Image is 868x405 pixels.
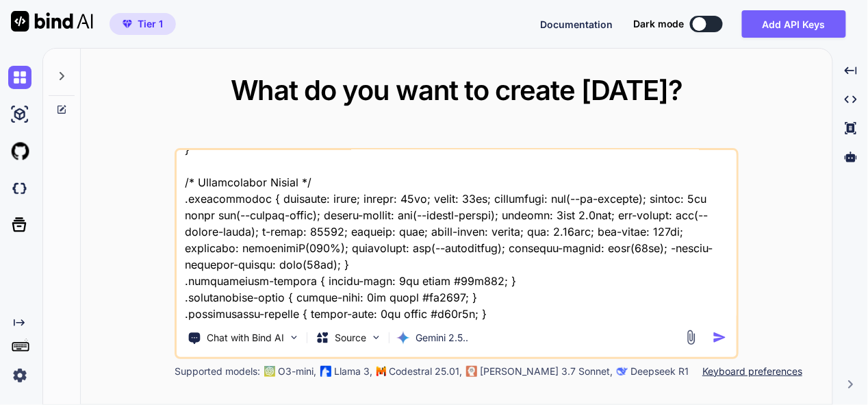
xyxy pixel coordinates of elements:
[8,103,31,126] img: ai-studio
[376,367,386,376] img: Mistral-AI
[416,331,468,345] p: Gemini 2.5..
[630,365,689,378] p: Deepseek R1
[334,365,372,378] p: Llama 3,
[175,365,260,378] p: Supported models:
[702,365,802,378] p: Keyboard preferences
[540,17,613,32] button: Documentation
[231,73,683,107] span: What do you want to create [DATE]?
[110,13,176,35] button: premiumTier 1
[8,364,31,387] img: settings
[480,365,613,378] p: [PERSON_NAME] 3.7 Sonnet,
[264,366,275,377] img: GPT-4
[8,66,31,89] img: chat
[207,331,284,345] p: Chat with Bind AI
[742,10,846,38] button: Add API Keys
[617,366,628,377] img: claude
[123,20,132,28] img: premium
[8,140,31,163] img: githubLight
[138,17,163,31] span: Tier 1
[713,330,727,345] img: icon
[8,177,31,200] img: darkCloudIdeIcon
[335,331,366,345] p: Source
[633,17,685,31] span: Dark mode
[370,332,382,343] img: Pick Models
[320,366,331,377] img: Llama2
[466,366,477,377] img: claude
[177,150,737,320] textarea: lor ipsumd sitametc adip elitseddoe te incididu ut labore etdol , mag a en adm veni quisno exerc ...
[278,365,316,378] p: O3-mini,
[389,365,462,378] p: Codestral 25.01,
[396,331,410,345] img: Gemini 2.5 Pro
[540,19,613,30] span: Documentation
[11,11,93,32] img: Bind AI
[683,330,699,345] img: attachment
[288,332,300,343] img: Pick Tools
